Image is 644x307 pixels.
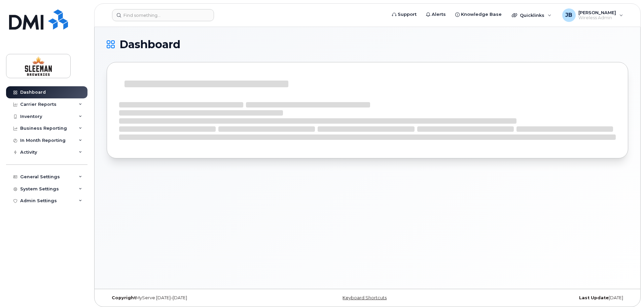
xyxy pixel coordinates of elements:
div: [DATE] [454,295,628,301]
div: MyServe [DATE]–[DATE] [107,295,281,301]
strong: Copyright [112,295,136,300]
strong: Last Update [579,295,609,300]
span: Dashboard [119,39,180,50]
a: Keyboard Shortcuts [343,295,387,300]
